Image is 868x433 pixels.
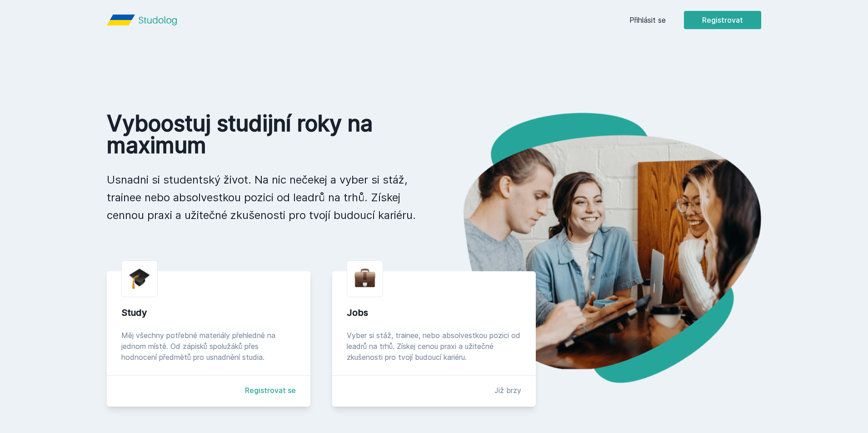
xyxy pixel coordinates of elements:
h1: Vyboostuj studijní roky na maximum [107,113,419,156]
div: Vyber si stáž, trainee, nebo absolvestkou pozici od leadrů na trhů. Získej cenou praxi a užitečné... [347,330,521,363]
div: Již brzy [494,385,521,396]
div: Study [121,306,296,319]
img: hero.png [434,113,761,383]
div: Jobs [347,306,521,319]
img: briefcase.png [354,266,375,289]
p: Usnadni si studentský život. Na nic nečekej a vyber si stáž, trainee nebo absolvestkou pozici od ... [107,171,419,224]
div: Měj všechny potřebné materiály přehledně na jednom místě. Od zápisků spolužáků přes hodnocení pře... [121,330,296,363]
img: graduation-cap.png [129,268,150,289]
a: Registrovat se [245,385,296,396]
